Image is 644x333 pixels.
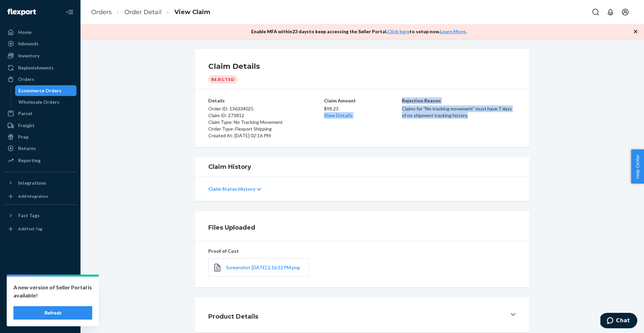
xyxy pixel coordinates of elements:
div: Replenishments [18,64,54,71]
a: Add Fast Tag [4,224,76,234]
div: Ecommerce Orders [18,87,61,94]
div: Add Integration [18,193,48,199]
p: Claim Type: No Tracking Movement [208,119,323,126]
a: Inbounds [4,38,76,49]
a: Add Integration [4,191,76,202]
div: Freight [18,122,35,129]
div: Inventory [18,52,40,59]
div: Integrations [18,180,46,186]
div: Wholesale Orders [18,99,59,105]
button: Help Center [631,149,644,184]
button: Talk to Support [4,291,76,302]
span: Screenshot [DATE] 2.16.12 PM.png [226,265,300,270]
div: Rejected [208,75,237,84]
button: Open account menu [619,5,632,19]
h1: Product Details [208,312,258,321]
h1: Claim Details [208,61,516,72]
a: Home [4,27,76,38]
p: Details [208,97,323,104]
p: Enable MFA within 23 days to keep accessing the Seller Portal. to setup now. . [251,28,467,35]
p: Created At: [DATE] 02:16 PM [208,132,323,139]
div: Returns [18,145,36,152]
a: View Claim [174,8,210,16]
a: Parcel [4,108,76,119]
button: Open notifications [604,5,617,19]
a: Wholesale Orders [15,97,77,107]
div: Inbounds [18,40,39,47]
button: Open Search Box [589,5,602,19]
p: A new version of Seller Portal is available! [13,283,92,299]
a: Settings [4,280,76,291]
a: Order Detail [124,8,162,16]
p: Claims for "No tracking movement" must have 7 days of no shipment tracking history. [402,105,516,119]
a: Click here [387,29,410,34]
button: Refresh [13,306,92,320]
button: Product Details [195,297,530,332]
div: Fast Tags [18,212,40,219]
p: $98.23 [324,105,400,112]
a: Prep [4,132,76,142]
h1: Claim History [208,162,516,171]
a: Learn More [440,29,466,34]
button: Integrations [4,178,76,188]
a: Replenishments [4,62,76,73]
p: Claim Status History [208,186,255,192]
a: Orders [4,74,76,85]
iframe: Opens a widget where you can chat to one of our agents [600,313,637,330]
h1: Files Uploaded [208,223,516,232]
p: Rejection Reason [402,97,516,104]
p: Claim ID: 273812 [208,112,323,119]
a: Help Center [4,303,76,314]
p: Order ID: 136334025 [208,105,323,112]
div: Reporting [18,157,41,164]
div: Parcel [18,110,32,117]
div: Orders [18,76,34,83]
button: Give Feedback [4,314,76,325]
a: Ecommerce Orders [15,85,77,96]
a: Inventory [4,50,76,61]
p: Proof of Cost [208,248,516,254]
p: Order Type: Flexport Shipping [208,126,323,132]
a: View Details [324,112,353,118]
a: Returns [4,143,76,154]
div: Home [18,29,32,36]
div: Add Fast Tag [18,226,42,232]
a: Reporting [4,155,76,166]
button: Close Navigation [63,5,76,19]
a: Orders [91,8,112,16]
button: Fast Tags [4,210,76,221]
ol: breadcrumbs [86,2,216,22]
a: Freight [4,120,76,131]
div: Prep [18,134,29,140]
p: Claim Amount [324,97,400,104]
a: Screenshot [DATE] 2.16.12 PM.png [226,264,300,271]
img: Flexport logo [7,9,36,15]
